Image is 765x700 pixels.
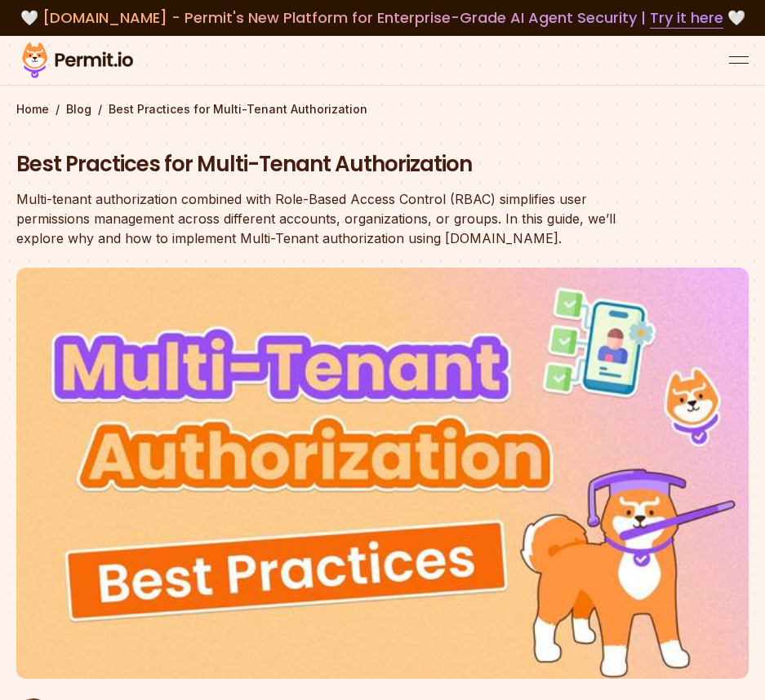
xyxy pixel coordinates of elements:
[66,101,91,117] a: Blog
[16,39,139,82] img: Permit logo
[16,101,749,117] div: / /
[16,268,749,680] img: Best Practices for Multi-Tenant Authorization
[729,51,749,70] button: open menu
[650,7,723,29] a: Try it here
[16,101,49,117] a: Home
[42,7,723,28] span: [DOMAIN_NAME] - Permit's New Platform for Enterprise-Grade AI Agent Security |
[16,189,643,248] div: Multi-tenant authorization combined with Role-Based Access Control (RBAC) simplifies user permiss...
[16,150,643,179] h1: Best Practices for Multi-Tenant Authorization
[16,7,749,29] div: 🤍 🤍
